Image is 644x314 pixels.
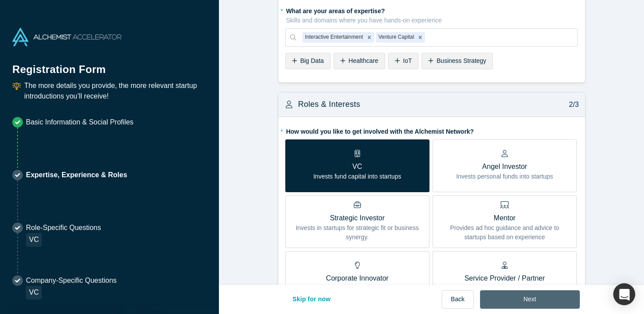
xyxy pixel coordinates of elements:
[388,53,418,69] div: IoT
[564,99,579,110] p: 2/3
[26,117,134,128] p: Basic Information & Social Profiles
[297,284,418,293] p: Seeking startup solutions for their enterprise
[464,273,545,284] p: Service Provider / Partner
[297,273,418,284] p: Corporate Innovator
[298,99,360,110] h3: Roles & Interests
[442,290,474,309] button: Back
[300,57,324,64] span: Big Data
[334,53,385,69] div: Healthcare
[456,161,553,172] p: Angel Investor
[349,57,378,64] span: Healthcare
[403,57,412,64] span: IoT
[285,124,578,136] label: How would you like to get involved with the Alchemist Network?
[422,53,493,69] div: Business Strategy
[26,233,42,247] div: VC
[376,32,415,43] div: Venture Capital
[439,213,570,223] p: Mentor
[456,172,553,181] p: Invests personal funds into startups
[439,223,570,242] p: Provides ad hoc guidance and advice to startups based on experience
[26,275,116,286] p: Company-Specific Questions
[26,286,42,299] div: VC
[292,213,423,223] p: Strategic Investor
[24,80,207,102] p: The more details you provide, the more relevant startup introductions you’ll receive!
[284,290,340,309] button: Skip for now
[464,284,545,293] p: Offers services to startups
[285,4,578,25] label: What are your areas of expertise?
[480,290,580,309] button: Next
[26,223,101,233] p: Role-Specific Questions
[292,223,423,242] p: Invests in startups for strategic fit or business synergy.
[12,28,121,46] img: Alchemist Accelerator Logo
[302,32,364,43] div: Interactive Entertainment
[437,57,486,64] span: Business Strategy
[313,172,401,181] p: Invests fund capital into startups
[364,32,374,43] div: Remove Interactive Entertainment
[313,161,401,172] p: VC
[286,16,578,25] p: Skills and domains where you have hands-on experience
[415,32,425,43] div: Remove Venture Capital
[285,53,331,69] div: Big Data
[26,170,127,180] p: Expertise, Experience & Roles
[12,52,207,77] h1: Registration Form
